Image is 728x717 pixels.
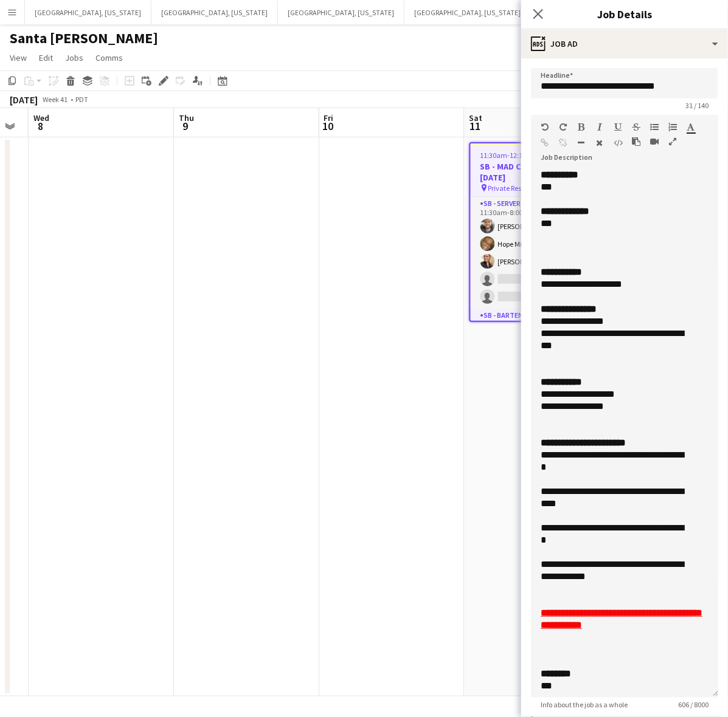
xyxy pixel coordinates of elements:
[488,184,543,193] span: Private Residence
[632,137,640,146] button: Paste as plain text
[5,50,32,66] a: View
[471,309,605,385] app-card-role: SB - Bartender3A1/32:30pm-11:00pm (8h30m)
[470,112,483,123] span: Sat
[91,50,128,66] a: Comms
[322,119,334,133] span: 10
[470,142,606,322] app-job-card: 11:30am-12:15am (12h45m) (Sun)6/14SB - MAD Co. Montecito [DATE] Private Residence4 RolesSB - Serv...
[687,122,695,132] button: Text Color
[632,122,640,132] button: Strikethrough
[471,197,605,309] app-card-role: SB - Server3/511:30am-8:00pm (8h30m)[PERSON_NAME]Hope Miles[PERSON_NAME]
[595,138,604,148] button: Clear Formatting
[278,1,404,24] button: [GEOGRAPHIC_DATA], [US_STATE]
[614,138,622,148] button: HTML Code
[177,119,194,133] span: 9
[60,50,88,66] a: Jobs
[34,50,58,66] a: Edit
[614,122,622,132] button: Underline
[668,122,677,132] button: Ordered List
[531,700,637,709] span: Info about the job as a whole
[404,1,531,24] button: [GEOGRAPHIC_DATA], [US_STATE]
[595,122,604,132] button: Italic
[33,112,49,123] span: Wed
[577,138,586,148] button: Horizontal Line
[179,112,194,123] span: Thu
[10,94,38,106] div: [DATE]
[480,151,574,160] span: 11:30am-12:15am (12h45m) (Sun)
[324,112,334,123] span: Fri
[541,122,549,132] button: Undo
[468,119,483,133] span: 11
[668,700,718,709] span: 606 / 8000
[650,137,659,146] button: Insert video
[10,52,27,63] span: View
[521,29,728,58] div: Job Ad
[559,122,567,132] button: Redo
[577,122,586,132] button: Bold
[668,137,677,146] button: Fullscreen
[75,95,88,104] div: PDT
[32,119,49,133] span: 8
[65,52,83,63] span: Jobs
[650,122,659,132] button: Unordered List
[521,6,728,22] h3: Job Details
[40,95,71,104] span: Week 41
[151,1,278,24] button: [GEOGRAPHIC_DATA], [US_STATE]
[471,161,605,183] h3: SB - MAD Co. Montecito [DATE]
[25,1,151,24] button: [GEOGRAPHIC_DATA], [US_STATE]
[39,52,53,63] span: Edit
[95,52,123,63] span: Comms
[676,101,718,110] span: 31 / 140
[10,29,158,47] h1: Santa [PERSON_NAME]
